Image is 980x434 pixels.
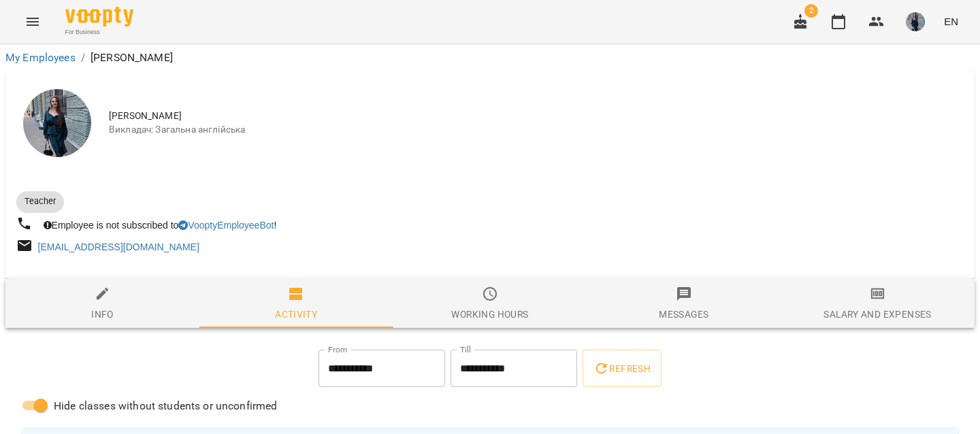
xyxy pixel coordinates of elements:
[16,5,49,38] button: Menu
[41,216,280,235] div: Employee is not subscribed to !
[5,51,76,64] a: My Employees
[16,195,64,207] span: Teacher
[109,123,964,137] span: Викладач: Загальна англійська
[65,7,133,27] img: Voopty Logo
[91,306,114,322] div: Info
[178,220,274,231] a: VooptyEmployeeBot
[823,306,931,322] div: Salary and Expenses
[906,12,925,31] img: bfffc1ebdc99cb2c845fa0ad6ea9d4d3.jpeg
[65,28,133,37] span: For Business
[804,4,818,18] span: 2
[275,306,317,322] div: Activity
[23,89,91,157] img: Вікторія Ксеншкевич
[38,241,199,252] a: [EMAIL_ADDRESS][DOMAIN_NAME]
[659,306,708,322] div: Messages
[91,50,173,66] p: [PERSON_NAME]
[81,50,85,66] li: /
[54,398,278,414] span: Hide classes without students or unconfirmed
[944,14,958,29] span: EN
[593,361,651,377] span: Refresh
[583,350,661,388] button: Refresh
[938,9,964,34] button: EN
[5,50,975,66] nav: breadcrumb
[451,306,528,322] div: Working hours
[109,110,964,123] span: [PERSON_NAME]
